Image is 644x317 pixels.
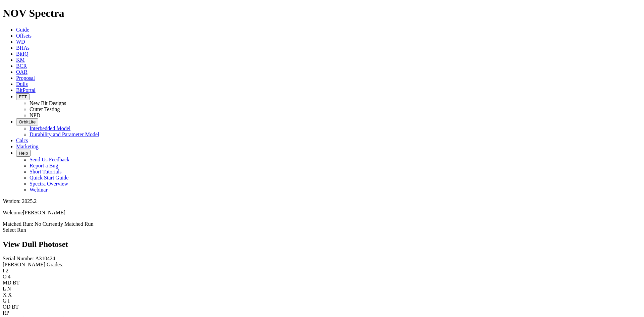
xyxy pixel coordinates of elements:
div: Version: 2025.2 [3,198,641,204]
a: BCR [16,63,27,69]
a: NPD [30,112,40,118]
h1: NOV Spectra [3,7,641,19]
span: 4 [8,274,11,279]
span: N [7,286,11,292]
span: Help [19,151,28,156]
a: WD [16,39,25,45]
a: Short Tutorials [30,169,62,174]
a: Interbedded Model [30,125,70,131]
a: Guide [16,27,29,33]
a: Send Us Feedback [30,157,69,162]
a: BHAs [16,45,30,51]
a: BitIQ [16,51,28,57]
label: Serial Number [3,256,34,261]
a: Spectra Overview [30,181,68,187]
span: BT [12,304,18,310]
a: Marketing [16,144,39,149]
span: Matched Run: [3,221,33,227]
button: Help [16,150,31,157]
button: FTT [16,93,30,100]
a: Offsets [16,33,32,39]
a: BitPortal [16,87,36,93]
a: OAR [16,69,28,75]
a: Durability and Parameter Model [30,131,99,137]
span: I [8,298,10,304]
label: L [3,286,6,292]
a: Quick Start Guide [30,175,68,180]
span: No Currently Matched Run [35,221,94,227]
p: Welcome [3,210,641,216]
a: Calcs [16,138,28,143]
span: _ [10,310,13,316]
span: OrbitLite [19,119,36,124]
label: X [3,292,7,298]
label: MD [3,280,11,285]
a: Report a Bug [30,163,58,168]
h2: View Dull Photoset [3,240,641,249]
label: O [3,274,7,279]
label: G [3,298,7,304]
a: Cutter Testing [30,106,60,112]
a: Proposal [16,75,35,81]
span: X [8,292,12,298]
label: RP [3,310,9,316]
span: [PERSON_NAME] [23,210,65,215]
label: OD [3,304,10,310]
span: A310424 [35,256,55,261]
span: BT [13,280,19,285]
span: 2 [6,268,8,273]
button: OrbitLite [16,118,38,125]
a: KM [16,57,25,63]
div: [PERSON_NAME] Grades: [3,262,641,268]
a: Dulls [16,81,28,87]
label: I [3,268,4,273]
a: Webinar [30,187,48,193]
a: Select Run [3,227,26,233]
a: New Bit Designs [30,100,66,106]
span: FTT [19,94,27,99]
